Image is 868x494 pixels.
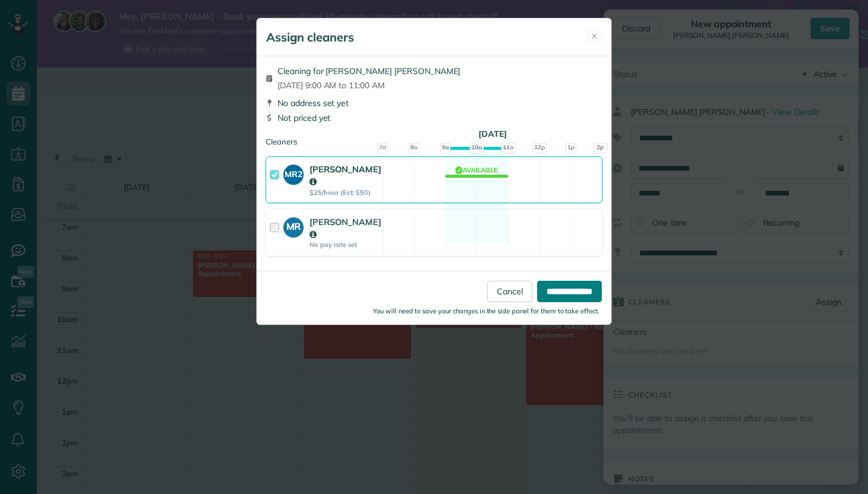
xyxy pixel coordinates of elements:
[266,112,602,124] div: Not priced yet
[309,216,381,240] strong: [PERSON_NAME]
[591,31,598,42] span: ✕
[277,79,460,91] span: [DATE] 9:00 AM to 11:00 AM
[309,240,381,249] strong: No pay rate set
[266,97,602,109] div: No address set yet
[283,165,304,181] strong: MR2
[487,281,532,302] a: Cancel
[266,29,354,46] h5: Assign cleaners
[309,188,381,197] strong: $25/hour (Est: $50)
[373,307,599,315] small: You will need to save your changes in the side panel for them to take effect.
[266,136,602,140] div: Cleaners
[309,163,381,187] strong: [PERSON_NAME]
[277,65,460,77] span: Cleaning for [PERSON_NAME] [PERSON_NAME]
[283,217,304,234] strong: MR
